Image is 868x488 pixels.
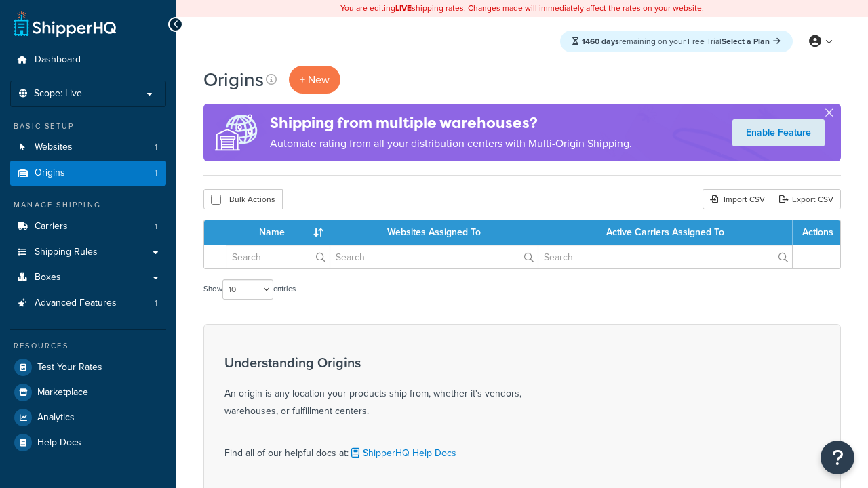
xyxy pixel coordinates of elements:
[732,119,825,146] a: Enable Feature
[155,167,157,179] span: 1
[538,245,792,268] input: Search
[10,161,166,186] li: Origins
[10,135,166,160] li: Websites
[538,220,793,245] th: Active Carriers Assigned To
[35,272,61,283] span: Boxes
[270,112,632,134] h4: Shipping from multiple warehouses?
[10,214,166,239] a: Carriers 1
[224,355,564,370] h3: Understanding Origins
[224,434,564,462] div: Find all of our helpful docs at:
[37,437,81,449] span: Help Docs
[10,430,166,455] a: Help Docs
[560,30,793,52] div: remaining on your Free Trial
[10,135,166,160] a: Websites 1
[10,161,166,186] a: Origins 1
[10,265,166,290] a: Boxes
[703,189,772,209] div: Import CSV
[35,167,65,179] span: Origins
[226,245,330,268] input: Search
[10,380,166,405] a: Marketplace
[270,134,632,153] p: Automate rating from all your distribution centers with Multi-Origin Shipping.
[34,88,82,100] span: Scope: Live
[793,220,840,245] th: Actions
[155,142,157,153] span: 1
[330,245,538,268] input: Search
[37,362,102,373] span: Test Your Rates
[35,54,81,66] span: Dashboard
[10,121,166,132] div: Basic Setup
[10,214,166,239] li: Carriers
[35,142,73,153] span: Websites
[222,279,273,300] select: Showentries
[395,2,412,14] b: LIVE
[155,221,157,232] span: 1
[821,441,854,474] button: Open Resource Center
[10,405,166,430] a: Analytics
[10,47,166,73] a: Dashboard
[330,220,538,245] th: Websites Assigned To
[10,355,166,380] a: Test Your Rates
[37,387,88,399] span: Marketplace
[289,66,340,94] a: + New
[772,189,841,209] a: Export CSV
[226,220,330,245] th: Name
[203,104,270,161] img: ad-origins-multi-dfa493678c5a35abed25fd24b4b8a3fa3505936ce257c16c00bdefe2f3200be3.png
[35,298,117,309] span: Advanced Features
[155,298,157,309] span: 1
[10,199,166,211] div: Manage Shipping
[203,279,296,300] label: Show entries
[14,10,116,37] a: ShipperHQ Home
[722,35,781,47] a: Select a Plan
[10,340,166,352] div: Resources
[203,66,264,93] h1: Origins
[10,240,166,265] a: Shipping Rules
[582,35,619,47] strong: 1460 days
[10,291,166,316] a: Advanced Features 1
[300,72,330,87] span: + New
[203,189,283,209] button: Bulk Actions
[349,446,456,460] a: ShipperHQ Help Docs
[35,221,68,232] span: Carriers
[37,412,75,424] span: Analytics
[224,355,564,420] div: An origin is any location your products ship from, whether it's vendors, warehouses, or fulfillme...
[35,247,98,258] span: Shipping Rules
[10,291,166,316] li: Advanced Features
